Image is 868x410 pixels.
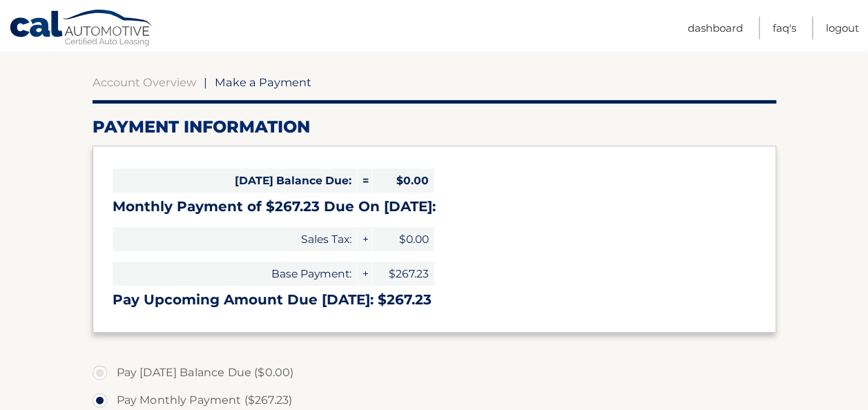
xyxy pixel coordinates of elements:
[358,168,372,193] span: =
[113,262,357,286] span: Base Payment:
[93,75,196,89] a: Account Overview
[113,168,357,193] span: [DATE] Balance Due:
[93,117,776,137] h2: Payment Information
[113,227,357,251] span: Sales Tax:
[9,9,154,49] a: Cal Automotive
[773,17,796,39] a: FAQ's
[688,17,743,39] a: Dashboard
[204,75,207,89] span: |
[358,227,372,251] span: +
[826,17,859,39] a: Logout
[113,198,756,215] h3: Monthly Payment of $267.23 Due On [DATE]:
[372,227,434,251] span: $0.00
[372,262,434,286] span: $267.23
[215,75,311,89] span: Make a Payment
[372,168,434,193] span: $0.00
[113,291,756,309] h3: Pay Upcoming Amount Due [DATE]: $267.23
[93,359,776,387] label: Pay [DATE] Balance Due ($0.00)
[358,262,372,286] span: +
